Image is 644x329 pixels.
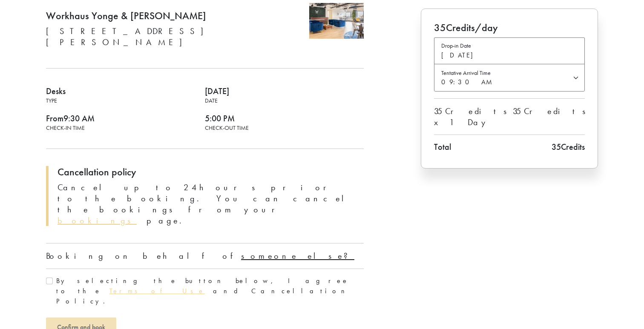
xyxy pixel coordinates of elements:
[46,86,205,97] span: Desks
[57,182,364,226] p: Cancel up to 24 hours prior to the booking. You can cancel the bookings from your page.
[205,113,364,124] span: 5:00 PM
[109,286,205,295] a: Terms of Use
[57,166,364,178] h4: Cancellation policy
[552,142,585,152] span: 35 Credits
[46,97,205,104] span: Type
[46,278,53,284] input: consent
[46,10,309,22] h4: Workhaus Yonge & [PERSON_NAME]
[205,124,364,132] span: Check-out time
[241,250,354,261] u: someone else?
[46,124,205,132] span: Check-in time
[434,22,585,34] h4: 35 Credits/day
[434,142,451,152] span: Total
[46,26,309,48] p: [STREET_ADDRESS][PERSON_NAME]
[46,250,354,261] p: Booking on behalf of
[56,276,364,306] label: consent
[205,97,364,104] span: Date
[434,37,585,64] button: Drop-in Date[DATE]
[434,106,513,128] span: 35 Credits x 1 Day
[441,41,578,50] small: Drop-in Date
[46,113,205,124] span: From 9:30 AM
[57,215,137,226] a: bookings
[205,86,364,97] span: [DATE]
[513,106,592,128] span: 35 Credits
